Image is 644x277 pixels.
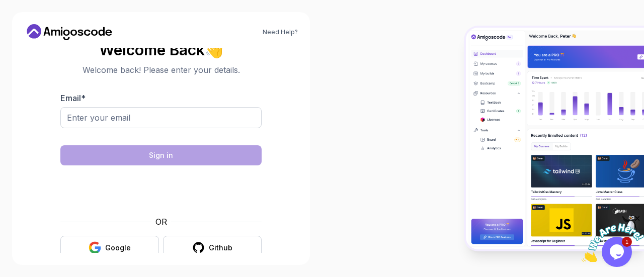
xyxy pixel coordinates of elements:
button: Sign in [60,145,262,165]
img: Amigoscode Dashboard [466,28,644,249]
p: OR [155,216,167,228]
button: Google [60,236,159,259]
iframe: Widget containing checkbox for hCaptcha security challenge [85,171,237,210]
input: Enter your email [60,107,262,128]
div: Google [105,243,131,253]
button: Github [163,236,262,259]
a: Need Help? [263,28,298,36]
h2: Welcome Back [60,42,262,58]
div: Github [209,243,232,253]
iframe: chat widget [582,214,644,262]
a: Home link [24,24,115,40]
div: Sign in [149,150,173,160]
span: 👋 [204,41,224,59]
p: Welcome back! Please enter your details. [60,64,262,76]
label: Email * [60,93,86,103]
